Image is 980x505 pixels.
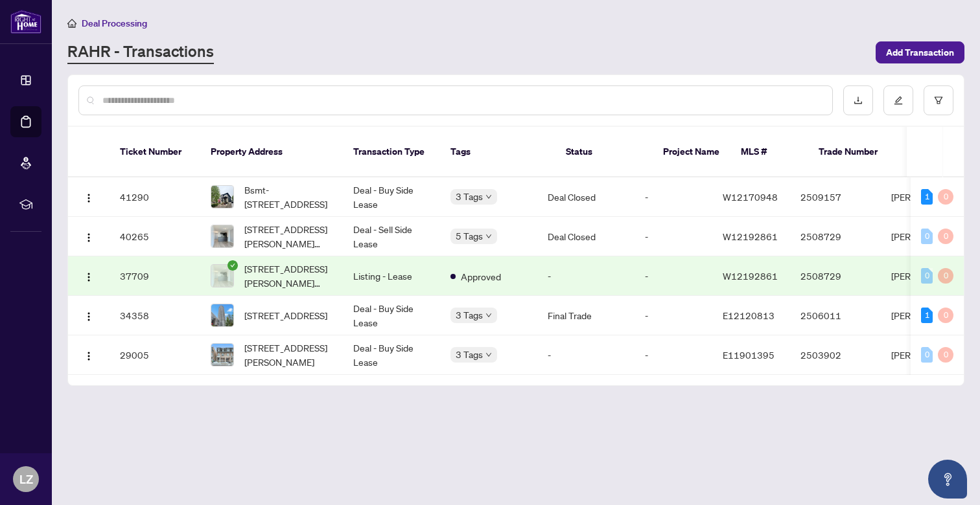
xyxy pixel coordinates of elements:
div: 0 [938,189,953,205]
span: E12120813 [723,309,775,321]
th: Status [555,127,653,177]
img: thumbnail-img [211,225,233,247]
span: [STREET_ADDRESS][PERSON_NAME] [244,341,332,369]
td: 2509157 [790,177,881,217]
th: MLS # [730,127,808,177]
span: download [854,96,863,105]
td: 34358 [110,296,200,335]
td: Deal - Buy Side Lease [343,335,440,375]
button: download [843,85,873,115]
span: Add Transaction [886,42,954,63]
td: 40265 [110,217,200,256]
button: Logo [78,305,99,326]
td: - [537,256,635,296]
img: thumbnail-img [211,304,233,326]
span: 3 Tags [456,347,483,362]
th: Property Address [200,127,343,177]
img: thumbnail-img [211,186,233,208]
img: Logo [84,232,94,243]
span: [STREET_ADDRESS] [244,308,327,322]
td: Deal - Sell Side Lease [343,217,440,256]
img: Logo [84,272,94,282]
button: edit [883,85,913,115]
button: Logo [78,226,99,247]
td: Final Trade [537,296,635,335]
div: 0 [921,347,933,363]
button: Logo [78,186,99,207]
span: down [485,233,492,240]
td: 2508729 [790,217,881,256]
td: - [537,335,635,375]
span: 3 Tags [456,308,483,322]
div: 0 [938,229,953,244]
td: 41290 [110,177,200,217]
button: Logo [78,344,99,365]
img: thumbnail-img [211,265,233,287]
div: 1 [921,308,933,323]
td: - [635,256,712,296]
td: - [635,217,712,256]
div: 0 [921,268,933,284]
td: 29005 [110,335,200,375]
a: RAHR - Transactions [67,41,214,64]
span: down [485,194,492,200]
img: Logo [84,351,94,361]
span: Deal Processing [82,17,147,29]
button: filter [924,85,953,115]
th: Tags [440,127,555,177]
th: Transaction Type [343,127,440,177]
td: - [635,296,712,335]
span: [STREET_ADDRESS][PERSON_NAME][PERSON_NAME] [244,222,332,251]
td: [PERSON_NAME] [881,335,978,375]
img: logo [10,10,41,34]
span: down [485,352,492,358]
span: W12170948 [723,191,778,203]
th: Project Name [653,127,730,177]
img: Logo [84,311,94,322]
td: - [635,177,712,217]
div: 0 [921,229,933,244]
img: Logo [84,193,94,203]
div: 0 [938,308,953,323]
span: [STREET_ADDRESS][PERSON_NAME][PERSON_NAME] [244,262,332,290]
span: edit [894,96,903,105]
td: Deal - Buy Side Lease [343,296,440,335]
td: Listing - Lease [343,256,440,296]
div: 1 [921,189,933,205]
td: Deal - Buy Side Lease [343,177,440,217]
td: [PERSON_NAME] [881,296,978,335]
td: 2508729 [790,256,881,296]
td: 2503902 [790,335,881,375]
td: Deal Closed [537,217,635,256]
img: thumbnail-img [211,344,233,366]
button: Logo [78,265,99,286]
td: Deal Closed [537,177,635,217]
span: Bsmt-[STREET_ADDRESS] [244,183,332,211]
div: 0 [938,347,953,363]
span: W12192861 [723,270,778,282]
span: down [485,312,492,319]
span: home [67,19,76,28]
td: 2506011 [790,296,881,335]
span: check-circle [227,260,238,271]
div: 0 [938,268,953,284]
span: filter [934,96,943,105]
button: Add Transaction [876,41,964,63]
th: Ticket Number [110,127,200,177]
td: [PERSON_NAME] [881,256,978,296]
th: Trade Number [808,127,899,177]
td: - [635,335,712,375]
button: Open asap [928,460,967,499]
td: [PERSON_NAME] [881,177,978,217]
span: W12192861 [723,230,778,242]
td: 37709 [110,256,200,296]
span: 3 Tags [456,189,483,204]
td: [PERSON_NAME] [881,217,978,256]
span: Approved [461,269,501,284]
span: LZ [19,470,33,488]
span: 5 Tags [456,229,483,243]
span: E11901395 [723,349,775,361]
